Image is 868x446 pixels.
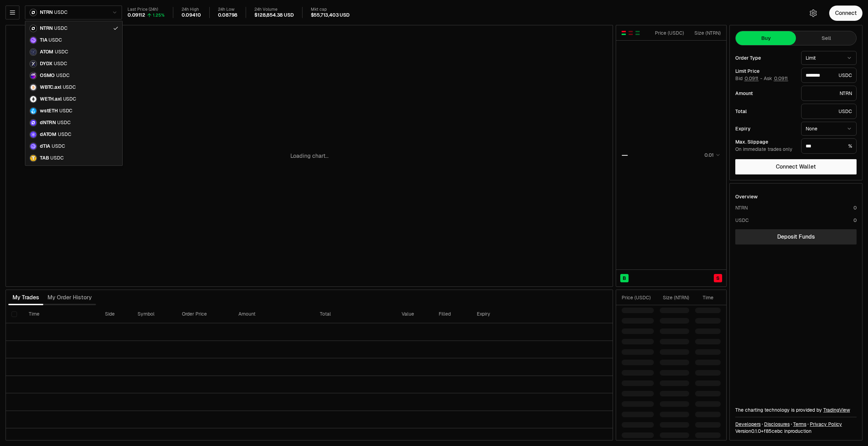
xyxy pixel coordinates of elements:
[40,131,56,138] span: dATOM
[63,84,76,91] span: USDC
[52,143,65,149] span: USDC
[50,155,63,161] span: USDC
[29,154,37,162] img: TAB.png
[29,95,37,103] img: eth-white.png
[29,119,37,127] img: dNTRN.svg
[49,37,62,43] span: USDC
[40,25,53,32] span: NTRN
[40,155,49,161] span: TAB
[29,48,37,56] img: atom.png
[63,96,76,102] span: USDC
[29,72,37,79] img: osmo.png
[29,107,37,115] img: wsteth.svg
[56,72,69,79] span: USDC
[29,25,37,32] img: ntrn.png
[40,49,53,55] span: ATOM
[40,72,55,79] span: OSMO
[40,108,58,114] span: wstETH
[54,61,67,67] span: USDC
[40,84,61,91] span: WBTC.axl
[59,108,72,114] span: USDC
[57,120,70,126] span: USDC
[40,61,52,67] span: DYDX
[54,25,67,32] span: USDC
[29,84,37,91] img: wbtc.png
[29,143,37,150] img: dTIA.svg
[40,120,56,126] span: dNTRN
[40,37,47,43] span: TIA
[29,131,37,138] img: dATOM.svg
[29,60,37,68] img: dydx.png
[58,131,71,138] span: USDC
[55,49,68,55] span: USDC
[40,143,50,149] span: dTIA
[40,96,62,102] span: WETH.axl
[29,36,37,44] img: celestia.png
